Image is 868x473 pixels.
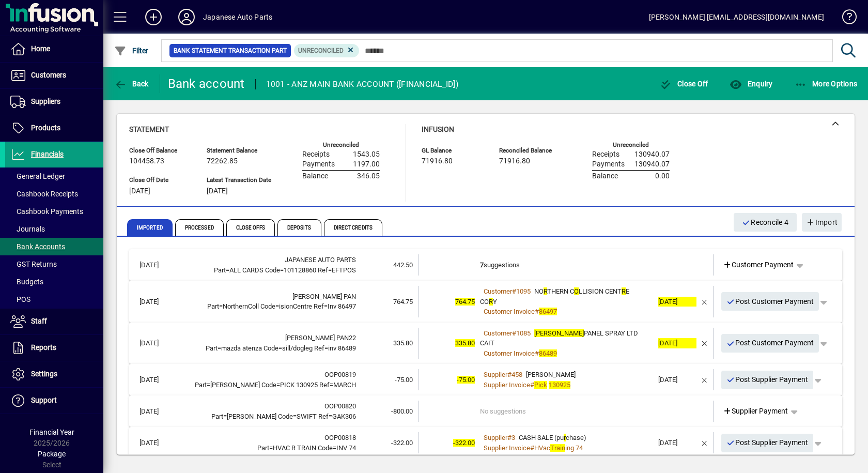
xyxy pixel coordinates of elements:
[534,329,584,337] em: [PERSON_NAME]
[550,444,565,452] em: Train
[129,364,842,395] mat-expansion-panel-header: [DATE]OOP00819Part=[PERSON_NAME] Code=PICK 130925 Ref=MARCH-75.00-75.00Supplier#458[PERSON_NAME]S...
[592,172,618,180] span: Balance
[175,219,224,236] span: Processed
[535,308,539,315] span: #
[802,213,842,232] button: Import
[324,219,382,236] span: Direct Credits
[742,214,788,231] span: Reconcile 4
[10,242,65,251] span: Bank Accounts
[489,298,493,306] em: R
[114,80,149,88] span: Back
[129,395,842,427] mat-expansion-panel-header: [DATE]OOP00820Part=[PERSON_NAME] Code=SWIFT Ref=GAK306-800.00No suggestionsSupplier Payment
[564,434,566,441] em: r
[480,348,561,359] a: Customer Invoice#86489
[183,401,356,411] div: OOP00820
[302,150,330,159] span: Receipts
[723,406,788,417] span: Supplier Payment
[480,432,519,443] a: Supplier#3
[353,150,380,159] span: 1543.05
[207,147,271,154] span: Statement Balance
[5,361,103,387] a: Settings
[31,343,56,352] span: Reports
[5,36,103,62] a: Home
[103,74,160,93] app-page-header-button: Back
[129,249,842,281] mat-expansion-panel-header: [DATE]JAPANESE AUTO PARTSPart=ALL CARDS Code=101128860 Ref=EFTPOS442.507suggestionsCustomer Payment
[5,309,103,334] a: Staff
[5,167,103,185] a: General Ledger
[484,349,535,357] span: Customer Invoice
[10,295,30,303] span: POS
[31,71,66,79] span: Customers
[480,339,494,347] span: CAIT
[137,8,170,26] button: Add
[539,349,557,357] em: 86489
[5,335,103,361] a: Reports
[480,443,586,453] a: Supplier Invoice#HVacTraining 74
[696,335,713,352] button: Remove
[792,74,860,93] button: More Options
[10,225,45,233] span: Journals
[391,439,413,447] span: -322.00
[455,298,475,306] span: 764.75
[183,301,356,312] div: NorthernColl isionCentre Inv 86497
[5,115,103,141] a: Products
[207,177,271,184] span: Latest Transaction Date
[183,343,356,354] div: mazda atenza sill/dogleg inv 86489
[393,298,413,306] span: 764.75
[507,371,512,378] span: #
[294,44,360,57] mat-chip: Reconciliation Status: Unreconciled
[512,371,522,378] span: 458
[574,287,579,295] em: O
[207,187,228,195] span: [DATE]
[38,450,66,458] span: Package
[516,287,531,295] span: 1095
[183,255,356,265] div: JAPANESE AUTO PARTS
[302,160,335,169] span: Payments
[5,388,103,414] a: Support
[134,432,183,453] td: [DATE]
[534,381,547,389] em: Pick
[534,444,583,452] span: HVac ing 74
[127,219,173,236] span: Imported
[31,44,50,53] span: Home
[129,177,191,184] span: Close Off Date
[134,369,183,390] td: [DATE]
[734,213,797,232] button: Reconcile 4
[129,157,164,165] span: 104458.73
[31,97,60,105] span: Suppliers
[10,278,43,286] span: Budgets
[277,219,321,236] span: Deposits
[592,150,619,159] span: Receipts
[721,292,819,311] button: Post Customer Payment
[31,124,60,132] span: Products
[353,160,380,169] span: 1197.00
[634,150,670,159] span: 130940.07
[512,287,516,295] span: #
[480,328,534,339] a: Customer#1085
[484,287,512,295] span: Customer
[134,254,183,276] td: [DATE]
[512,329,516,337] span: #
[207,157,238,165] span: 72262.85
[721,334,819,353] button: Post Customer Payment
[480,369,526,380] a: Supplier#458
[134,328,183,359] td: [DATE]
[183,292,356,302] div: R O JONES PAN
[393,339,413,347] span: 335.80
[129,427,842,459] mat-expansion-panel-header: [DATE]OOP00818Part=HVAC R TRAIN Code=INV 74-322.00-322.00Supplier#3CASH SALE (purchase)Supplier I...
[719,402,793,421] a: Supplier Payment
[298,47,344,54] span: Unreconciled
[5,291,103,308] a: POS
[696,372,713,388] button: Remove
[723,260,794,270] span: Customer Payment
[183,443,356,453] div: HVAC R TRAIN INV
[168,75,245,92] div: Bank account
[129,281,842,323] mat-expansion-panel-header: [DATE][PERSON_NAME] PANPart=NorthernColl Code=isionCentre Ref=Inv 86497764.75764.75Customer#1095N...
[183,333,356,343] div: MOORHOUSE PAN22
[129,323,842,364] mat-expansion-panel-header: [DATE][PERSON_NAME] PAN22Part=mazda atenza Code=sill/dogleg Ref=inv 86489335.80335.80Customer#108...
[719,256,798,274] a: Customer Payment
[170,8,203,26] button: Profile
[658,438,696,448] div: [DATE]
[519,434,586,441] span: CASH SALE (pu chase)
[484,371,507,378] span: Supplier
